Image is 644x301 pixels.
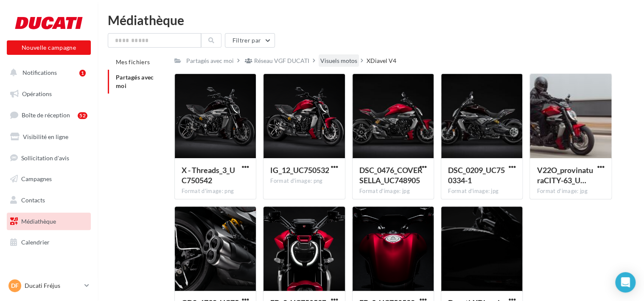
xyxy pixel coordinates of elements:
span: Contacts [21,196,45,204]
span: V22O_provinaturaCITY-63_UC754226 [537,165,593,185]
span: Visibilité en ligne [23,133,68,140]
span: Mes fichiers [116,58,150,65]
span: DSC_0476_COVER SELLA_UC748905 [359,165,423,185]
div: 1 [79,70,86,77]
a: Opérations [5,85,92,103]
button: Notifications 1 [5,64,89,82]
div: Format d'image: png [182,187,249,195]
p: Ducati Fréjus [25,281,81,290]
div: Visuels motos [320,57,357,65]
span: Partagés avec moi [116,74,154,89]
span: Notifications [22,69,57,76]
div: Format d'image: jpg [448,187,515,195]
div: XDiavel V4 [367,57,396,65]
span: Médiathèque [21,218,56,225]
a: Calendrier [5,233,92,251]
span: Sollicitation d'avis [21,154,69,161]
div: Open Intercom Messenger [615,272,636,292]
span: Calendrier [21,239,50,246]
span: DSC_0209_UC750334-1 [448,165,505,185]
span: Opérations [22,90,52,97]
div: 52 [78,112,87,119]
button: Filtrer par [225,33,275,48]
a: Campagnes [5,170,92,188]
div: Réseau VGF DUCATI [254,57,309,65]
a: Contacts [5,191,92,209]
span: X - Threads_3_UC750542 [182,165,235,185]
span: Boîte de réception [22,111,70,119]
div: Format d'image: jpg [537,187,604,195]
a: Médiathèque [5,213,92,230]
span: Campagnes [21,175,52,182]
div: Partagés avec moi [186,57,234,65]
a: Sollicitation d'avis [5,149,92,167]
a: Boîte de réception52 [5,106,92,124]
button: Nouvelle campagne [7,40,91,55]
a: Visibilité en ligne [5,128,92,146]
a: DF Ducati Fréjus [7,278,91,294]
span: IG_12_UC750532 [270,165,329,175]
div: Format d'image: jpg [359,187,427,195]
span: DF [11,281,19,290]
div: Médiathèque [108,14,634,26]
div: Format d'image: png [270,177,338,185]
